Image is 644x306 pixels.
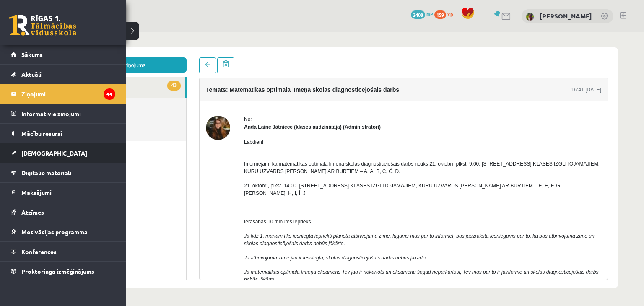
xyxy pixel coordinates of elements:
[25,66,153,87] a: Nosūtītie
[134,49,147,58] span: 43
[11,202,115,222] a: Atzīmes
[210,129,566,142] span: Informējam, ka matemātikas optimālā līmeņa skolas diagnosticējošais darbs notiks 21. oktobrī, plk...
[25,25,153,40] a: Jauns ziņojums
[210,83,568,91] div: No:
[210,244,242,250] i: nebūs jākārto.
[25,87,153,109] a: Dzēstie
[426,10,433,17] span: mP
[362,223,393,228] i: nebūs jākārto.
[210,150,528,164] span: 21. oktobrī, plkst. 14.00, [STREET_ADDRESS] KLASES IZGLĪTOJAMAJIEM, KURU UZVĀRDS [PERSON_NAME] AR...
[11,242,115,261] a: Konferences
[21,267,94,275] span: Proktoringa izmēģinājums
[434,10,457,17] a: 159 xp
[21,169,71,176] span: Digitālie materiāli
[447,10,453,17] span: xp
[210,107,230,113] span: Labdien!
[434,10,446,19] span: 159
[104,88,115,100] i: 44
[280,208,311,214] i: nebūs jākārto.
[538,54,568,61] div: 16:41 [DATE]
[21,228,88,236] span: Motivācijas programma
[11,45,115,64] a: Sākums
[210,201,561,214] i: Ja līdz 1. martam tiks iesniegta iepriekš plānotā atbrīvojuma zīme, lūgums mūs par to informēt, b...
[21,70,42,78] span: Aktuāli
[21,183,115,202] legend: Maksājumi
[11,65,115,84] a: Aktuāli
[210,92,347,98] strong: Anda Laine Jātniece (klases audzinātāja) (Administratori)
[11,104,115,123] a: Informatīvie ziņojumi
[25,44,151,66] a: 43Ienākošie
[21,84,115,104] legend: Ziņojumi
[210,223,361,228] i: Ja atbrīvojuma zīme jau ir iesniegta, skolas diagnosticējošais darbs
[11,124,115,143] a: Mācību resursi
[11,84,115,104] a: Ziņojumi44
[11,183,115,202] a: Maksājumi
[9,15,76,36] a: Rīgas 1. Tālmācības vidusskola
[21,51,43,58] span: Sākums
[11,222,115,241] a: Motivācijas programma
[411,10,425,19] span: 2408
[210,237,565,243] i: Ja matemātikas optimālā līmeņa eksāmens Tev jau ir nokārtots un eksāmenu šogad nepārkārtosi, Tev ...
[210,187,279,192] span: Ierašanās 10 minūtes iepriekš.
[21,208,44,216] span: Atzīmes
[11,262,115,281] a: Proktoringa izmēģinājums
[21,149,87,157] span: [DEMOGRAPHIC_DATA]
[172,83,197,108] img: Anda Laine Jātniece (klases audzinātāja)
[172,54,366,61] h4: Temats: Matemātikas optimālā līmeņa skolas diagnosticējošais darbs
[21,130,62,137] span: Mācību resursi
[21,104,115,123] legend: Informatīvie ziņojumi
[411,10,433,17] a: 2408 mP
[21,248,57,255] span: Konferences
[11,143,115,163] a: [DEMOGRAPHIC_DATA]
[11,163,115,182] a: Digitālie materiāli
[526,13,534,21] img: Kseņija Gordaja
[540,12,592,20] a: [PERSON_NAME]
